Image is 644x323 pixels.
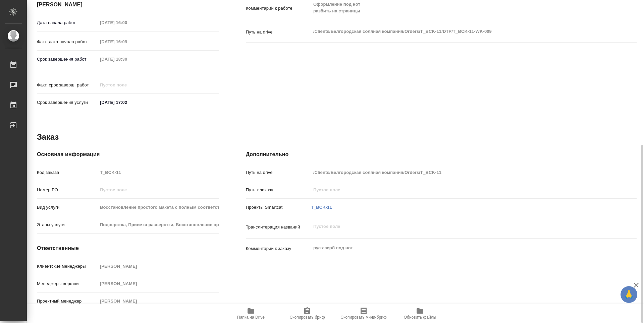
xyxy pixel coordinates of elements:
span: 🙏 [623,287,635,302]
p: Путь к заказу [246,187,311,193]
span: Папка на Drive [237,315,265,320]
p: Дата начала работ [37,19,98,26]
button: Скопировать бриф [279,304,335,323]
p: Проектный менеджер [37,298,98,305]
p: Комментарий к работе [246,5,311,12]
span: Обновить файлы [404,315,436,320]
p: Путь на drive [246,29,311,36]
p: Клиентские менеджеры [37,263,98,270]
input: Пустое поле [98,220,219,230]
input: Пустое поле [98,185,219,195]
h4: Ответственные [37,244,219,252]
input: Пустое поле [311,168,604,177]
p: Факт. срок заверш. работ [37,82,98,88]
textarea: рус-азерб под нот [311,242,604,254]
a: T_BCK-11 [311,205,332,210]
span: Скопировать мини-бриф [340,315,386,320]
input: Пустое поле [98,80,156,90]
input: Пустое поле [98,279,219,288]
h4: [PERSON_NAME] [37,1,219,9]
p: Комментарий к заказу [246,245,311,252]
button: Скопировать мини-бриф [335,304,392,323]
input: Пустое поле [98,261,219,271]
p: Номер РО [37,187,98,193]
p: Срок завершения работ [37,56,98,63]
textarea: /Clients/Белгородская соляная компания/Orders/T_BCK-11/DTP/T_BCK-11-WK-009 [311,26,604,37]
p: Этапы услуги [37,221,98,228]
p: Факт. дата начала работ [37,39,98,45]
input: Пустое поле [98,202,219,212]
p: Срок завершения услуги [37,99,98,106]
input: Пустое поле [311,185,604,195]
input: Пустое поле [98,18,156,27]
button: Обновить файлы [392,304,448,323]
p: Транслитерация названий [246,224,311,231]
p: Путь на drive [246,169,311,176]
input: Пустое поле [98,296,219,306]
input: ✎ Введи что-нибудь [98,98,156,107]
input: Пустое поле [98,37,156,47]
h2: Заказ [37,132,59,142]
p: Проекты Smartcat [246,204,311,211]
h4: Дополнительно [246,150,637,158]
p: Менеджеры верстки [37,280,98,287]
span: Скопировать бриф [289,315,325,320]
p: Вид услуги [37,204,98,211]
button: 🙏 [621,286,637,303]
p: Код заказа [37,169,98,176]
input: Пустое поле [98,168,219,177]
button: Папка на Drive [223,304,279,323]
input: Пустое поле [98,54,156,64]
h4: Основная информация [37,150,219,158]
